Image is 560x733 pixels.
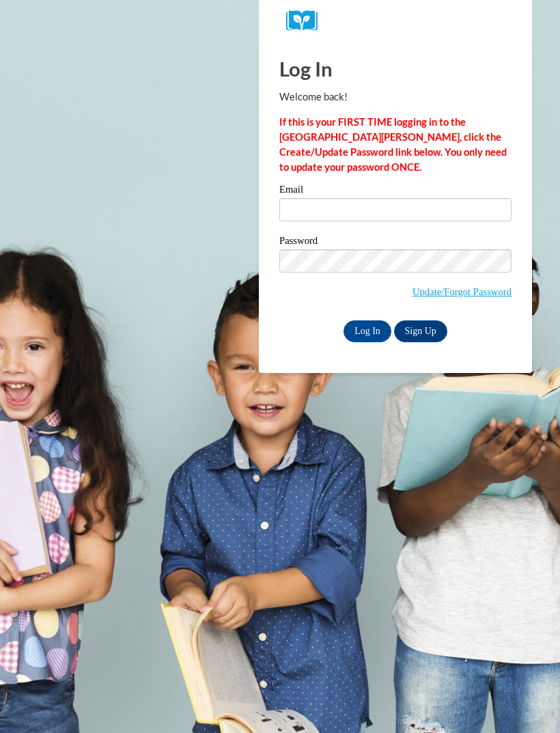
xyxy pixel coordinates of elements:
[412,286,512,297] a: Update/Forgot Password
[344,320,391,342] input: Log In
[279,184,512,198] label: Email
[286,10,505,31] a: COX Campus
[279,55,512,83] h1: Log In
[394,320,447,342] a: Sign Up
[286,10,327,31] img: Logo brand
[505,678,549,722] iframe: Button to launch messaging window
[279,116,507,173] strong: If this is your FIRST TIME logging in to the [GEOGRAPHIC_DATA][PERSON_NAME], click the Create/Upd...
[279,236,512,249] label: Password
[279,89,512,105] p: Welcome back!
